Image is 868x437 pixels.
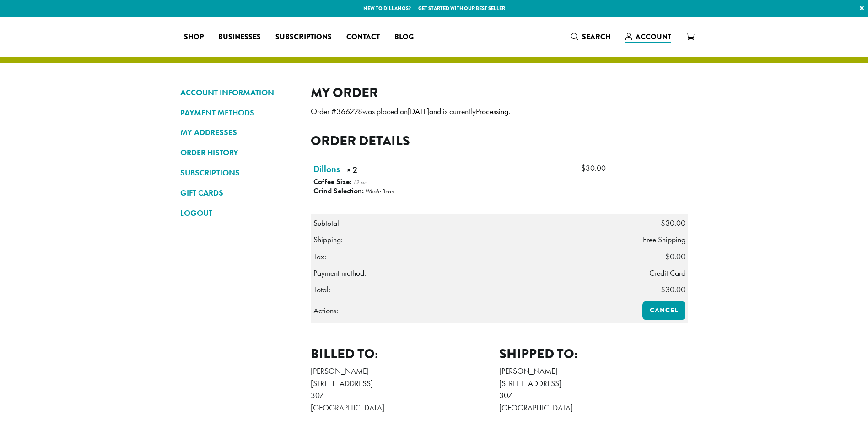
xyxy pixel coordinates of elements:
td: Credit Card [622,265,688,281]
span: $ [661,284,665,295]
th: Actions: [311,298,622,322]
span: Blog [394,32,414,43]
span: $ [661,218,665,228]
bdi: 30.00 [581,163,606,173]
span: Contact [346,32,380,43]
a: Shop [177,30,211,44]
span: $ [581,163,586,173]
a: ORDER HISTORY [180,145,297,160]
a: Cancel order 366228 [642,301,685,320]
th: Payment method: [311,265,622,281]
a: GIFT CARDS [180,185,297,201]
nav: Account pages [180,85,297,423]
a: Dillons [313,162,340,176]
p: 12 oz [353,178,367,186]
th: Subtotal: [311,214,622,231]
mark: 366228 [336,106,362,116]
strong: Grind Selection: [313,186,364,196]
a: PAYMENT METHODS [180,105,297,120]
a: ACCOUNT INFORMATION [180,85,297,100]
span: $ [665,251,670,262]
strong: Coffee Size: [313,177,351,186]
mark: Processing [476,106,508,116]
p: Whole Bean [365,187,394,195]
span: Businesses [218,32,261,43]
a: Search [564,29,618,44]
a: Get started with our best seller [418,5,505,12]
th: Shipping: [311,231,622,248]
span: 30.00 [661,218,685,228]
span: Search [582,32,611,42]
h2: Order details [311,133,688,149]
a: SUBSCRIPTIONS [180,165,297,180]
h2: My Order [311,85,688,101]
h2: Billed to: [311,346,500,362]
address: [PERSON_NAME] [STREET_ADDRESS] 307 [GEOGRAPHIC_DATA] [499,365,688,414]
span: 0.00 [665,251,685,262]
span: Subscriptions [275,32,332,43]
td: Free Shipping [622,231,688,248]
strong: × 2 [347,164,384,178]
address: [PERSON_NAME] [STREET_ADDRESS] 307 [GEOGRAPHIC_DATA] [311,365,500,414]
p: Order # was placed on and is currently . [311,104,688,119]
th: Tax: [311,248,622,265]
th: Total: [311,281,622,298]
span: Shop [184,32,204,43]
span: 30.00 [661,284,685,295]
span: Account [636,32,671,42]
a: MY ADDRESSES [180,125,297,140]
a: LOGOUT [180,205,297,221]
mark: [DATE] [408,106,429,116]
h2: Shipped to: [499,346,688,362]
